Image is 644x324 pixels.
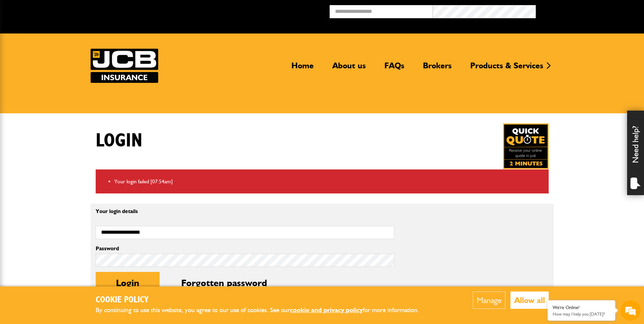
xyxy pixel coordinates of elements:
a: FAQs [379,61,409,76]
button: Manage [473,292,505,309]
h1: Login [96,130,142,152]
a: About us [327,61,371,76]
button: Login [96,272,160,294]
button: Broker Login [536,5,639,16]
p: By continuing to use this website, you agree to our use of cookies. See our for more information. [96,305,430,316]
p: Your login details [96,209,394,214]
button: Allow all [510,292,549,309]
p: How may I help you today? [553,311,610,317]
li: Your login failed [07:54am] [114,177,544,186]
img: JCB Insurance Services logo [91,49,158,83]
a: Products & Services [465,61,548,76]
h2: Cookie Policy [96,295,430,305]
a: JCB Insurance Services [91,49,158,83]
a: cookie and privacy policy [290,306,363,314]
div: Need help? [627,111,644,195]
button: Forgotten password [161,272,287,294]
img: Quick Quote [503,123,549,169]
a: Get your insurance quote in just 2-minutes [503,123,549,169]
div: We're Online! [553,305,610,310]
a: Home [286,61,319,76]
a: Brokers [418,61,457,76]
label: Password [96,246,394,251]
